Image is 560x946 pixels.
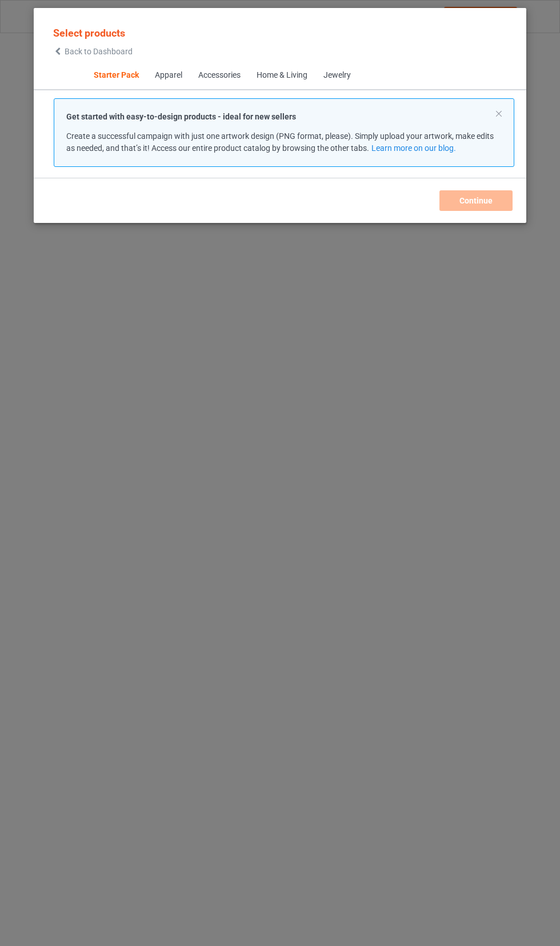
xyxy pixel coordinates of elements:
div: Accessories [198,70,240,81]
div: Jewelry [323,70,350,81]
div: Apparel [154,70,182,81]
a: Learn more on our blog. [371,143,455,153]
span: Select products [53,27,125,39]
div: Home & Living [256,70,307,81]
span: Create a successful campaign with just one artwork design (PNG format, please). Simply upload you... [66,131,494,153]
strong: Get started with easy-to-design products - ideal for new sellers [66,112,296,121]
span: Back to Dashboard [65,47,133,56]
span: Starter Pack [85,62,146,89]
